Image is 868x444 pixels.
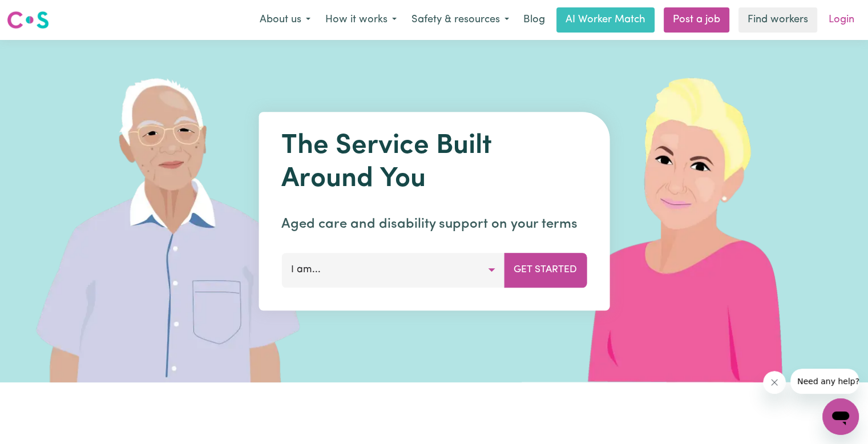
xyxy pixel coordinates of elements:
a: Careseekers logo [7,7,49,33]
iframe: Message from company [790,369,859,394]
span: Need any help? [7,8,69,17]
button: Safety & resources [404,8,516,32]
button: Get Started [504,253,587,287]
a: Find workers [738,7,817,33]
a: Blog [516,7,552,33]
button: About us [252,8,318,32]
button: I am... [281,253,504,287]
img: Careseekers logo [7,10,49,30]
p: Aged care and disability support on your terms [281,214,587,235]
a: Post a job [664,7,729,33]
iframe: Button to launch messaging window [822,398,859,435]
a: AI Worker Match [556,7,655,33]
button: How it works [318,8,404,32]
h1: The Service Built Around You [281,130,587,196]
iframe: Close message [763,371,786,394]
a: Login [822,7,861,33]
